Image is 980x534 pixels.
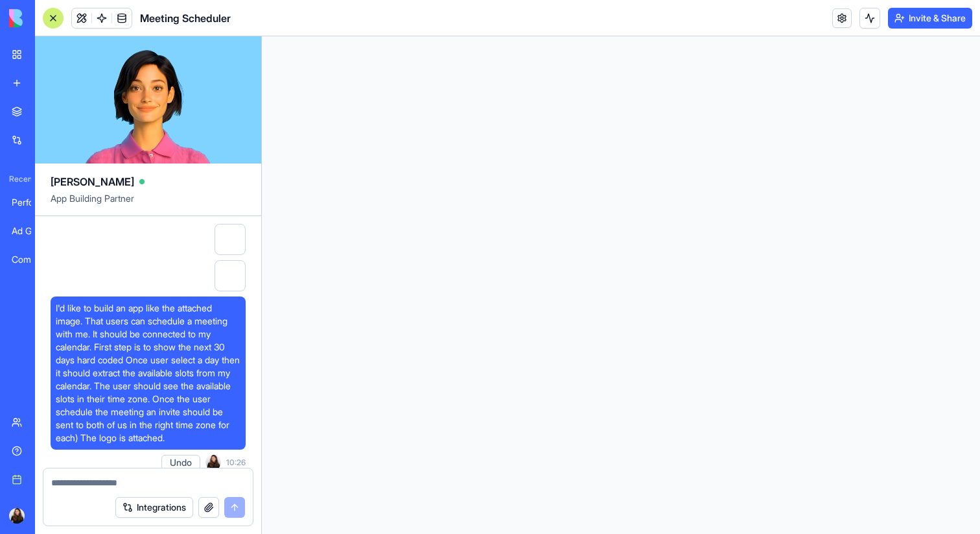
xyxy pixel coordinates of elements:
[12,225,48,237] div: Ad Generator
[4,189,56,215] a: Performance Review Manager
[51,192,246,215] span: App Building Partner
[9,508,25,524] img: profile_pic_qbya32.jpg
[9,9,89,27] img: logo
[226,457,246,468] span: 10:26
[51,174,134,189] span: [PERSON_NAME]
[888,8,972,29] button: Invite & Share
[4,218,56,244] a: Ad Generator
[4,247,56,273] a: Company Analysis
[12,253,48,266] div: Company Analysis
[205,455,221,470] img: profile_pic_qbya32.jpg
[115,497,193,518] button: Integrations
[161,455,200,470] button: Undo
[4,174,31,184] span: Recent
[12,196,48,209] div: Performance Review Manager
[56,302,240,444] span: I'd like to build an app like the attached image. That users can schedule a meeting with me. It s...
[140,10,231,26] h1: Meeting Scheduler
